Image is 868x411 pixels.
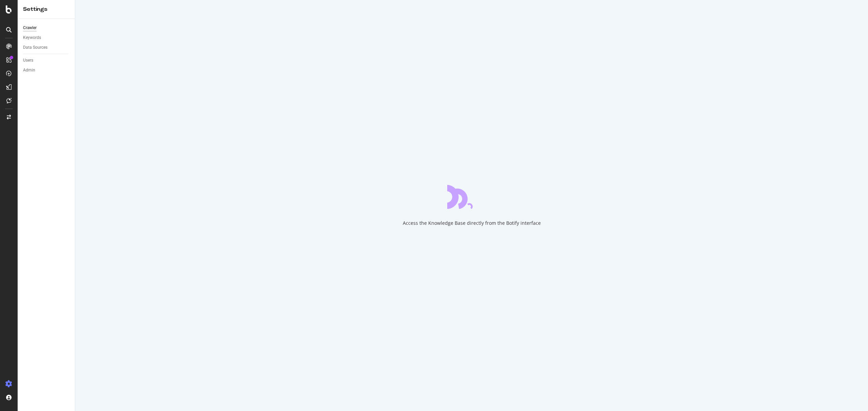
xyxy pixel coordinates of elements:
div: Crawler [23,24,37,31]
div: Admin [23,67,35,74]
div: Settings [23,5,70,13]
div: Access the Knowledge Base directly from the Botify interface [403,220,541,226]
div: animation [447,185,496,209]
div: Users [23,57,33,64]
div: Keywords [23,34,41,41]
a: Users [23,57,70,64]
a: Keywords [23,34,70,41]
div: Data Sources [23,44,47,51]
a: Crawler [23,24,70,31]
a: Data Sources [23,44,70,51]
a: Admin [23,67,70,74]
